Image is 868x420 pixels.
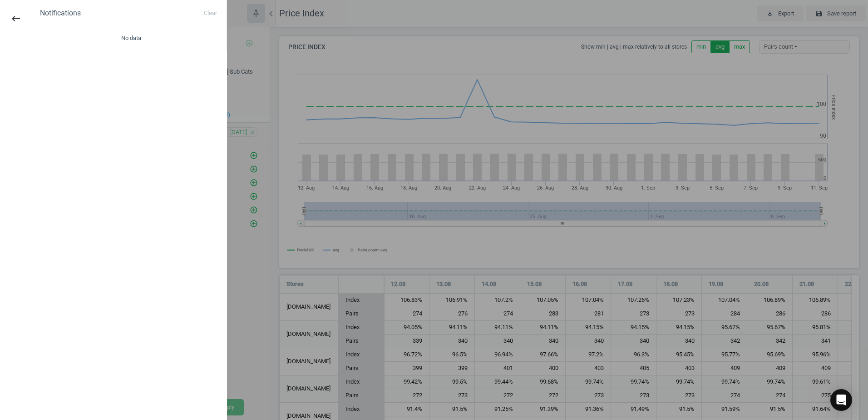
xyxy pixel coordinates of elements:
div: Open Intercom Messenger [830,389,852,411]
p: Notifications [40,8,81,18]
button: Clear [199,6,222,20]
div: No data [35,25,227,51]
i: keyboard_backspace [10,13,21,24]
button: keyboard_backspace [5,8,26,30]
